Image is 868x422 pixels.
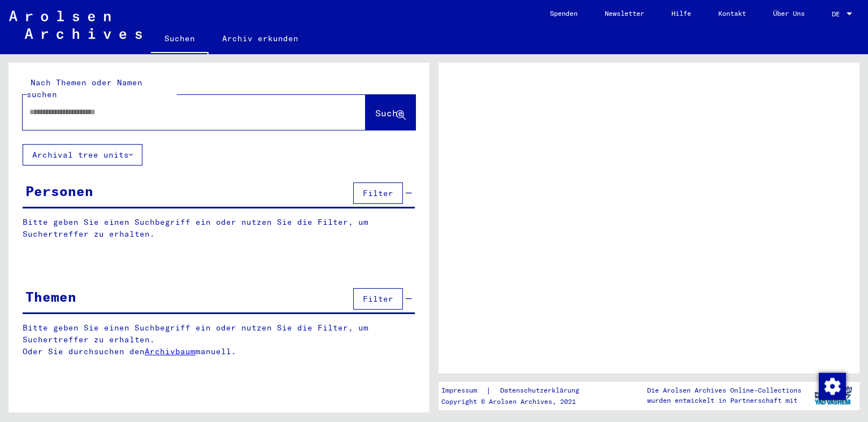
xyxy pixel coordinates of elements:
[353,288,403,310] button: Filter
[23,144,142,166] button: Archival tree units
[812,381,854,410] img: yv_logo.png
[27,77,142,99] mat-label: Nach Themen oder Namen suchen
[441,385,486,397] a: Impressum
[441,385,593,397] div: |
[25,181,93,201] div: Personen
[209,25,312,52] a: Archiv erkunden
[818,372,845,399] div: Zustimmung ändern
[441,397,593,407] p: Copyright © Arolsen Archives, 2021
[9,11,142,39] img: Arolsen_neg.svg
[151,25,209,54] a: Suchen
[819,373,846,400] img: Zustimmung ändern
[366,95,415,130] button: Suche
[375,107,403,119] span: Suche
[145,346,196,356] a: Archivbaum
[647,395,801,406] p: wurden entwickelt in Partnerschaft mit
[363,294,393,304] span: Filter
[363,188,393,198] span: Filter
[353,182,403,204] button: Filter
[832,10,844,18] span: DE
[25,286,76,307] div: Themen
[23,322,415,358] p: Bitte geben Sie einen Suchbegriff ein oder nutzen Sie die Filter, um Suchertreffer zu erhalten. O...
[23,216,415,240] p: Bitte geben Sie einen Suchbegriff ein oder nutzen Sie die Filter, um Suchertreffer zu erhalten.
[647,385,801,395] p: Die Arolsen Archives Online-Collections
[491,385,593,397] a: Datenschutzerklärung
